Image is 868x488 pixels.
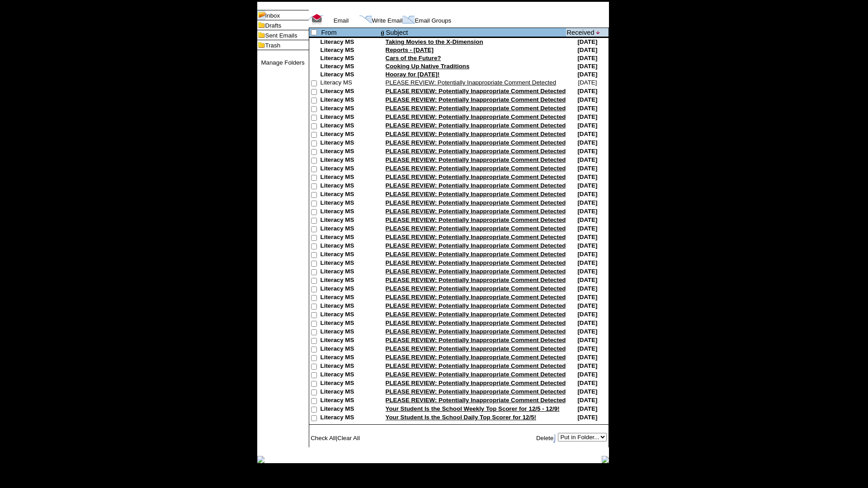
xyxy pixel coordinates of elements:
[577,311,597,318] nobr: [DATE]
[386,319,566,326] a: PLEASE REVIEW: Potentially Inappropriate Comment Detected
[577,216,597,223] nobr: [DATE]
[265,42,281,49] a: Trash
[265,22,282,29] a: Drafts
[321,79,379,88] td: Literacy MS
[386,113,566,120] a: PLEASE REVIEW: Potentially Inappropriate Comment Detected
[577,371,597,378] nobr: [DATE]
[577,302,597,309] nobr: [DATE]
[577,113,597,120] nobr: [DATE]
[386,259,566,266] a: PLEASE REVIEW: Potentially Inappropriate Comment Detected
[577,71,597,78] nobr: [DATE]
[386,337,566,343] a: PLEASE REVIEW: Potentially Inappropriate Comment Detected
[321,113,379,122] td: Literacy MS
[311,435,336,441] a: Check All
[321,380,379,388] td: Literacy MS
[386,191,566,197] a: PLEASE REVIEW: Potentially Inappropriate Comment Detected
[577,397,597,404] nobr: [DATE]
[602,456,609,463] img: table_footer_right.gif
[386,208,566,215] a: PLEASE REVIEW: Potentially Inappropriate Comment Detected
[321,397,379,405] td: Literacy MS
[321,71,379,79] td: Literacy MS
[321,182,379,191] td: Literacy MS
[577,191,597,197] nobr: [DATE]
[321,311,379,319] td: Literacy MS
[577,345,597,352] nobr: [DATE]
[577,354,597,361] nobr: [DATE]
[257,456,264,463] img: table_footer_left.gif
[337,435,360,441] a: Clear All
[321,88,379,96] td: Literacy MS
[577,174,597,180] nobr: [DATE]
[380,28,385,37] img: attach file
[321,191,379,199] td: Literacy MS
[321,165,379,174] td: Literacy MS
[321,414,379,422] td: Literacy MS
[536,435,554,441] a: Delete
[577,139,597,146] nobr: [DATE]
[566,29,594,36] a: Received
[386,105,566,112] a: PLEASE REVIEW: Potentially Inappropriate Comment Detected
[309,447,609,448] img: black_spacer.gif
[386,79,557,86] a: PLEASE REVIEW: Potentially Inappropriate Comment Detected
[321,225,379,234] td: Literacy MS
[386,38,483,45] a: Taking Movies to the X-Dimension
[386,88,566,94] a: PLEASE REVIEW: Potentially Inappropriate Comment Detected
[577,199,597,206] nobr: [DATE]
[386,216,566,223] a: PLEASE REVIEW: Potentially Inappropriate Comment Detected
[321,345,379,354] td: Literacy MS
[386,139,566,146] a: PLEASE REVIEW: Potentially Inappropriate Comment Detected
[321,302,379,311] td: Literacy MS
[321,268,379,277] td: Literacy MS
[577,165,597,172] nobr: [DATE]
[321,63,379,71] td: Literacy MS
[386,362,566,369] a: PLEASE REVIEW: Potentially Inappropriate Comment Detected
[386,63,470,70] a: Cooking Up Native Traditions
[261,59,304,66] a: Manage Folders
[386,156,566,163] a: PLEASE REVIEW: Potentially Inappropriate Comment Detected
[321,29,337,36] a: From
[321,259,379,268] td: Literacy MS
[386,71,440,78] a: Hooray for [DATE]!
[386,311,566,318] a: PLEASE REVIEW: Potentially Inappropriate Comment Detected
[386,122,566,129] a: PLEASE REVIEW: Potentially Inappropriate Comment Detected
[257,40,265,50] img: folder_icon.gif
[577,362,597,369] nobr: [DATE]
[321,388,379,397] td: Literacy MS
[321,319,379,328] td: Literacy MS
[257,30,265,40] img: folder_icon.gif
[321,55,379,63] td: Literacy MS
[577,156,597,163] nobr: [DATE]
[577,182,597,189] nobr: [DATE]
[309,433,395,443] td: |
[321,371,379,380] td: Literacy MS
[321,216,379,225] td: Literacy MS
[386,199,566,206] a: PLEASE REVIEW: Potentially Inappropriate Comment Detected
[577,131,597,137] nobr: [DATE]
[577,405,597,412] nobr: [DATE]
[386,148,566,155] a: PLEASE REVIEW: Potentially Inappropriate Comment Detected
[386,29,408,36] a: Subject
[577,38,597,45] nobr: [DATE]
[386,354,566,361] a: PLEASE REVIEW: Potentially Inappropriate Comment Detected
[577,96,597,103] nobr: [DATE]
[577,234,597,240] nobr: [DATE]
[386,242,566,249] a: PLEASE REVIEW: Potentially Inappropriate Comment Detected
[321,122,379,131] td: Literacy MS
[415,17,451,24] a: Email Groups
[596,31,600,34] img: arrow_down.gif
[577,380,597,386] nobr: [DATE]
[321,294,379,302] td: Literacy MS
[386,131,566,137] a: PLEASE REVIEW: Potentially Inappropriate Comment Detected
[386,328,566,335] a: PLEASE REVIEW: Potentially Inappropriate Comment Detected
[577,251,597,258] nobr: [DATE]
[321,251,379,259] td: Literacy MS
[577,225,597,232] nobr: [DATE]
[386,405,560,412] a: Your Student Is the School Weekly Top Scorer for 12/5 - 12/9!
[321,208,379,216] td: Literacy MS
[577,268,597,275] nobr: [DATE]
[577,105,597,112] nobr: [DATE]
[386,388,566,395] a: PLEASE REVIEW: Potentially Inappropriate Comment Detected
[577,388,597,395] nobr: [DATE]
[321,242,379,251] td: Literacy MS
[321,139,379,148] td: Literacy MS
